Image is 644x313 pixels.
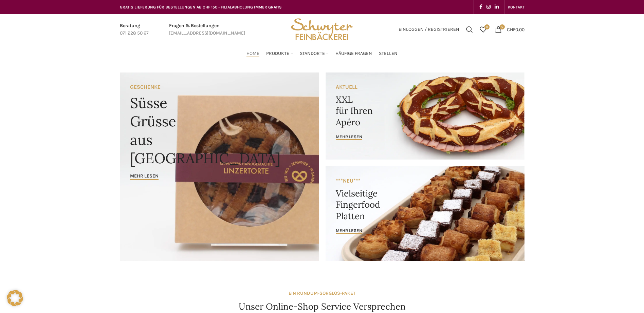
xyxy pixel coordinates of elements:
[508,5,525,9] span: KONTAKT
[507,26,525,32] bdi: 0.00
[399,27,459,32] span: Einloggen / Registrieren
[484,2,493,12] a: Instagram social link
[116,47,528,60] div: Main navigation
[379,50,398,57] span: Stellen
[507,26,515,32] span: CHF
[266,50,289,57] span: Produkte
[335,50,372,57] span: Häufige Fragen
[169,22,245,37] a: Infobox link
[120,72,319,261] a: Banner link
[239,300,406,313] h4: Unser Online-Shop Service Versprechen
[395,23,463,36] a: Einloggen / Registrieren
[504,0,528,14] div: Secondary navigation
[246,47,259,60] a: Home
[335,47,372,60] a: Häufige Fragen
[289,14,355,45] img: Bäckerei Schwyter
[379,47,398,60] a: Stellen
[326,72,525,160] a: Banner link
[300,47,329,60] a: Standorte
[289,26,355,32] a: Site logo
[326,166,525,261] a: Banner link
[266,47,293,60] a: Produkte
[476,23,490,36] div: Meine Wunschliste
[300,50,325,57] span: Standorte
[492,23,528,36] a: 0 CHF0.00
[493,2,501,12] a: Linkedin social link
[477,2,484,12] a: Facebook social link
[476,23,490,36] a: 0
[463,23,476,36] a: Suchen
[246,50,259,57] span: Home
[500,24,505,29] span: 0
[120,22,149,37] a: Infobox link
[289,290,355,296] strong: EIN RUNDUM-SORGLOS-PAKET
[508,0,525,14] a: KONTAKT
[120,5,282,9] span: GRATIS LIEFERUNG FÜR BESTELLUNGEN AB CHF 150 - FILIALABHOLUNG IMMER GRATIS
[484,24,490,29] span: 0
